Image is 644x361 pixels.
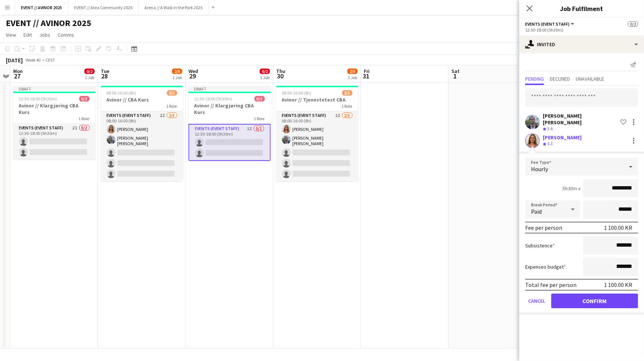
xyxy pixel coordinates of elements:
div: [PERSON_NAME] [PERSON_NAME] [543,113,618,126]
span: 2/5 [167,90,177,96]
span: Hourly [531,165,548,173]
span: 1 Role [254,116,265,121]
span: 12:30-18:00 (5h30m) [194,96,233,102]
span: Tue [101,68,109,74]
span: 28 [100,72,109,80]
span: Comms [58,32,74,38]
h3: Avinor // Klargjøring CBA Kurs [189,102,271,115]
div: Fee per person [525,224,562,231]
span: Jobs [39,32,50,38]
span: Edit [23,32,32,38]
div: Total fee per person [525,281,577,288]
div: Draft [13,86,95,92]
span: Events (Event Staff) [525,21,570,27]
span: 3.3 [547,141,553,146]
span: 0/2 [84,69,95,74]
span: Pending [525,76,544,81]
span: Week 43 [24,57,43,63]
span: 27 [12,72,23,80]
span: Paid [531,208,542,215]
app-job-card: 08:00-16:00 (8h)2/5Avinor // CBA Kurs1 RoleEvents (Event Staff)2I2/508:00-16:00 (8h)[PERSON_NAME]... [101,86,183,181]
button: Confirm [551,294,638,308]
label: Expenses budget [525,264,566,270]
span: Declined [550,76,570,81]
button: EVENT // Atea Community 2025 [68,0,139,15]
app-card-role: Events (Event Staff)2I2/508:00-16:00 (8h)[PERSON_NAME][PERSON_NAME] [PERSON_NAME] [101,111,183,181]
span: 2/5 [172,69,182,74]
span: Thu [276,68,285,74]
span: 08:00-16:00 (8h) [107,90,136,96]
span: 08:00-16:00 (8h) [282,90,312,96]
span: View [6,32,16,38]
a: Jobs [36,30,53,40]
span: Sat [451,68,460,74]
span: 2/5 [342,90,352,96]
app-card-role: Events (Event Staff)2I2/508:00-16:00 (8h)[PERSON_NAME][PERSON_NAME] [PERSON_NAME] [276,111,358,181]
span: 0/2 [628,21,638,27]
a: Edit [21,30,35,40]
app-job-card: Draft12:30-18:00 (5h30m)0/2Avinor // Klargjøring CBA Kurs1 RoleEvents (Event Staff)1I0/212:30-18:... [189,86,271,161]
h3: Job Fulfilment [519,4,644,13]
div: 1 Job [260,75,270,80]
span: 1 [450,72,460,80]
div: 5h30m x [562,185,580,192]
div: Invited [519,36,644,53]
div: Draft [189,86,271,92]
div: 1 Job [172,75,182,80]
div: 1 100.00 KR [604,281,632,288]
span: 29 [187,72,198,80]
span: 31 [363,72,370,80]
div: CEST [45,57,55,63]
app-job-card: Draft12:30-18:00 (5h30m)0/2Avinor // Klargjøring CBA Kurs1 RoleEvents (Event Staff)2I0/212:30-18:... [13,86,95,159]
span: Wed [189,68,198,74]
a: Comms [55,30,77,40]
div: [PERSON_NAME] [543,134,582,141]
span: 30 [275,72,285,80]
button: Arena // A Walk in the Park 2025 [139,0,209,15]
span: Unavailable [576,76,604,81]
h3: Avinor // CBA Kurs [101,96,183,103]
span: 0/2 [260,69,270,74]
app-card-role: Events (Event Staff)2I0/212:30-18:00 (5h30m) [13,124,95,159]
div: 1 100.00 KR [604,224,632,231]
span: Mon [13,68,23,74]
span: 1 Role [167,103,177,109]
label: Subsistence [525,242,555,249]
a: View [3,30,19,40]
div: 1 Job [85,75,94,80]
span: 3.6 [547,126,553,131]
h3: Avinor // Klargjøring CBA Kurs [13,102,95,115]
button: EVENT // AVINOR 2025 [15,0,68,15]
h3: Avinor // Tjenestetest CBA [276,96,358,103]
span: 1 Role [342,103,352,109]
h1: EVENT // AVINOR 2025 [6,18,91,29]
div: 12:30-18:00 (5h30m) [525,27,638,33]
button: Events (Event Staff) [525,21,575,27]
app-card-role: Events (Event Staff)1I0/212:30-18:00 (5h30m) [189,124,271,161]
span: Fri [364,68,370,74]
span: 1 Role [79,116,89,121]
span: 0/2 [255,96,265,102]
div: 1 Job [348,75,357,80]
span: 0/2 [79,96,89,102]
div: [DATE] [6,56,23,64]
span: 12:30-18:00 (5h30m) [19,96,57,102]
app-job-card: 08:00-16:00 (8h)2/5Avinor // Tjenestetest CBA1 RoleEvents (Event Staff)2I2/508:00-16:00 (8h)[PERS... [276,86,358,181]
button: Cancel [525,294,548,308]
span: 2/5 [347,69,358,74]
